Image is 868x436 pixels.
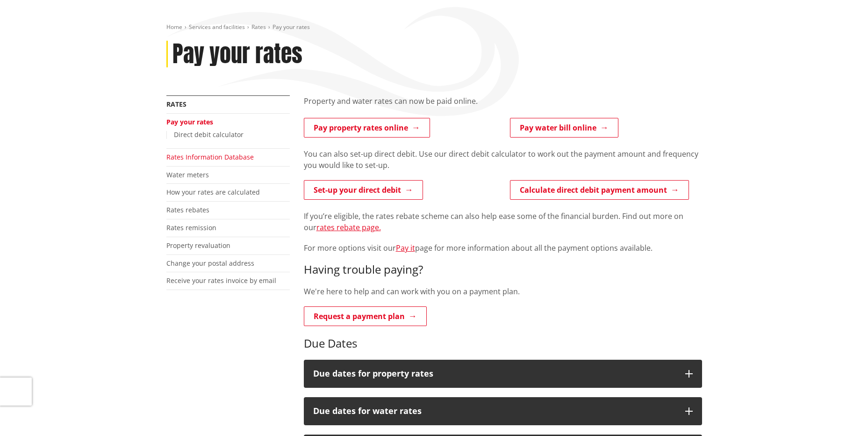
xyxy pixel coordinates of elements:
a: rates rebate page. [316,222,381,233]
a: Receive your rates invoice by email [166,276,276,285]
h3: Due Dates [304,337,702,350]
h1: Pay your rates [172,41,302,68]
a: Rates remission [166,223,216,232]
a: Rates [166,100,187,109]
p: We're here to help and can work with you on a payment plan. [304,286,702,297]
a: Set-up your direct debit [304,180,423,200]
a: Home [166,23,182,31]
a: Pay water bill online [510,118,618,138]
a: How your rates are calculated [166,188,260,196]
button: Due dates for water rates [304,397,702,425]
div: Property and water rates can now be paid online. [304,95,702,118]
a: Water meters [166,170,209,179]
p: You can also set-up direct debit. Use our direct debit calculator to work out the payment amount ... [304,148,702,171]
a: Pay property rates online [304,118,430,138]
h3: Having trouble paying? [304,263,702,276]
a: Pay it [396,243,415,253]
a: Request a payment plan [304,306,427,326]
a: Rates rebates [166,205,209,214]
nav: breadcrumb [166,23,702,31]
a: Rates Information Database [166,153,254,161]
a: Rates [251,23,266,31]
button: Due dates for property rates [304,360,702,388]
h3: Due dates for property rates [313,369,676,378]
h3: Due dates for water rates [313,407,676,416]
a: Property revaluation [166,241,230,250]
a: Pay your rates [166,117,213,126]
iframe: Messenger Launcher [825,397,859,430]
span: Pay your rates [273,23,310,31]
p: If you’re eligible, the rates rebate scheme can also help ease some of the financial burden. Find... [304,211,702,233]
p: For more options visit our page for more information about all the payment options available. [304,242,702,254]
a: Direct debit calculator [174,130,244,139]
a: Calculate direct debit payment amount [510,180,689,200]
a: Services and facilities [189,23,245,31]
a: Change your postal address [166,259,254,268]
